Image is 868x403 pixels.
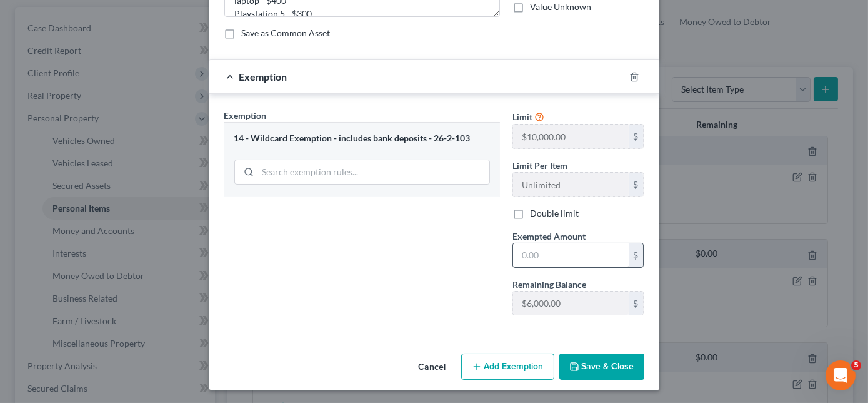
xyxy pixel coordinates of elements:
label: Value Unknown [530,1,591,13]
span: Exemption [239,71,287,83]
input: 0.00 [513,243,629,267]
input: -- [513,173,629,196]
button: Cancel [409,355,456,380]
span: Exemption [224,110,267,121]
div: $ [629,292,644,315]
input: Search exemption rules... [258,160,489,184]
label: Double limit [530,207,579,220]
div: $ [629,243,644,267]
button: Save & Close [559,354,644,380]
label: Limit Per Item [512,159,567,172]
span: Limit [512,111,532,122]
div: 14 - Wildcard Exemption - includes bank deposits - 26-2-103 [234,133,490,145]
input: -- [513,125,629,148]
label: Remaining Balance [512,278,586,291]
div: $ [629,125,644,148]
div: $ [629,173,644,196]
label: Save as Common Asset [242,27,331,39]
iframe: Intercom live chat [826,360,856,390]
input: -- [513,292,629,315]
span: Exempted Amount [512,231,586,242]
button: Add Exemption [461,354,554,380]
span: 5 [851,360,861,370]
